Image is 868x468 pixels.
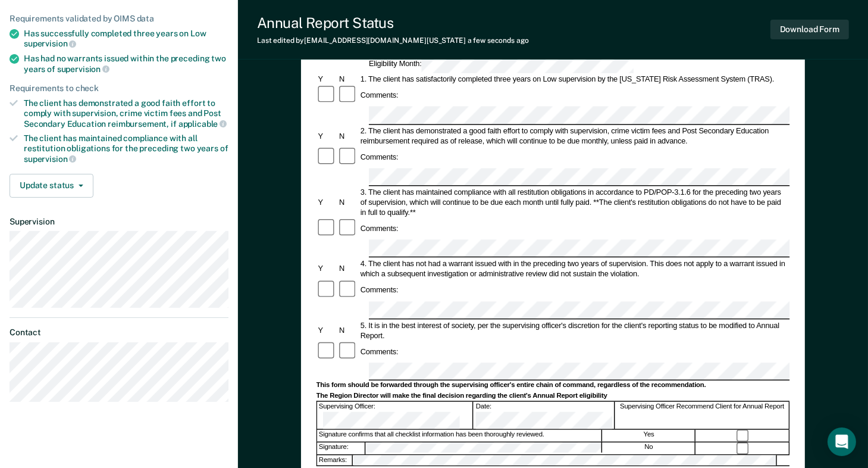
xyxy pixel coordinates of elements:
[317,325,338,335] div: Y
[317,391,790,400] div: The Region Director will make the final decision regarding the client's Annual Report eligibility
[317,430,602,442] div: Signature confirms that all checklist information has been thoroughly reviewed.
[359,126,789,146] div: 2. The client has demonstrated a good faith effort to comply with supervision, crime victim fees ...
[359,74,789,85] div: 1. The client has satisfactorily completed three years on Low supervision by the [US_STATE] Risk ...
[317,382,790,391] div: This form should be forwarded through the supervising officer's entire chain of command, regardle...
[317,442,365,454] div: Signature:
[10,14,228,24] div: Requirements validated by OIMS data
[468,36,529,45] span: a few seconds ago
[24,98,228,129] div: The client has demonstrated a good faith effort to comply with supervision, crime victim fees and...
[317,74,338,85] div: Y
[359,152,400,162] div: Comments:
[57,64,109,74] span: supervision
[603,430,695,442] div: Yes
[10,174,93,198] button: Update status
[24,29,228,49] div: Has successfully completed three years on Low
[367,57,635,73] div: Eligibility Month:
[337,325,359,335] div: N
[337,74,359,85] div: N
[24,154,76,164] span: supervision
[10,217,228,227] dt: Supervision
[603,442,695,454] div: No
[828,428,856,456] div: Open Intercom Messenger
[24,39,76,48] span: supervision
[337,197,359,207] div: N
[317,197,338,207] div: Y
[317,455,353,466] div: Remarks:
[337,264,359,274] div: N
[474,402,615,429] div: Date:
[337,130,359,141] div: N
[359,285,400,295] div: Comments:
[359,320,789,341] div: 5. It is in the best interest of society, per the supervising officer's discretion for the client...
[770,20,849,39] button: Download Form
[257,36,529,45] div: Last edited by [EMAIL_ADDRESS][DOMAIN_NAME][US_STATE]
[10,83,228,93] div: Requirements to check
[317,402,474,429] div: Supervising Officer:
[317,264,338,274] div: Y
[257,14,529,32] div: Annual Report Status
[24,54,228,74] div: Has had no warrants issued within the preceding two years of
[359,258,789,279] div: 4. The client has not had a warrant issued with in the preceding two years of supervision. This d...
[10,327,228,338] dt: Contact
[359,224,400,234] div: Comments:
[24,133,228,164] div: The client has maintained compliance with all restitution obligations for the preceding two years of
[317,130,338,141] div: Y
[178,119,227,129] span: applicable
[359,91,400,101] div: Comments:
[615,402,789,429] div: Supervising Officer Recommend Client for Annual Report
[359,347,400,357] div: Comments:
[359,187,789,217] div: 3. The client has maintained compliance with all restitution obligations in accordance to PD/POP-...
